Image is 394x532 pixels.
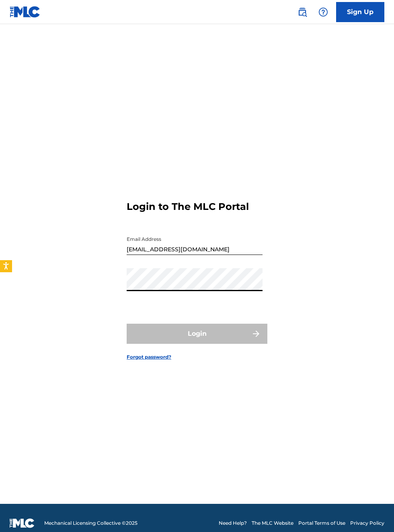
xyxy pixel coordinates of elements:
img: search [298,7,307,17]
a: Portal Terms of Use [298,520,345,527]
img: help [318,7,328,17]
div: Help [315,4,331,20]
a: Forgot password? [127,353,171,361]
img: logo [10,518,35,528]
iframe: Chat Widget [354,493,394,532]
a: The MLC Website [252,520,293,527]
a: Need Help? [219,520,247,527]
img: MLC Logo [10,6,41,18]
a: Public Search [294,4,310,20]
a: Sign Up [336,2,384,22]
a: Privacy Policy [350,520,384,527]
span: Mechanical Licensing Collective © 2025 [44,520,137,527]
h3: Login to The MLC Portal [127,201,249,213]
